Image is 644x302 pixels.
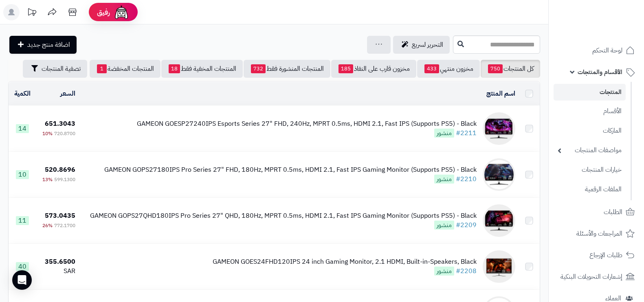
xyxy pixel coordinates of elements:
[244,60,330,78] a: المنتجات المنشورة فقط732
[54,130,75,137] span: 720.8700
[251,64,266,73] span: 732
[481,60,540,78] a: كل المنتجات750
[16,262,29,271] span: 40
[412,40,443,50] span: التحرير لسريع
[554,267,639,287] a: إشعارات التحويلات البنكية
[604,206,622,218] span: الطلبات
[456,220,477,230] a: #2209
[331,60,416,78] a: مخزون قارب على النفاذ185
[434,175,454,184] span: منشور
[42,176,53,183] span: 13%
[40,267,75,276] div: SAR
[560,271,622,282] span: إشعارات التحويلات البنكية
[486,89,515,98] a: اسم المنتج
[554,245,639,265] a: طلبات الإرجاع
[42,130,53,137] span: 10%
[483,158,515,191] img: GAMEON GOPS27180IPS Pro Series 27" FHD, 180Hz, MPRT 0.5ms, HDMI 2.1, Fast IPS Gaming Monitor (Sup...
[45,211,75,221] span: 573.0435
[393,36,450,54] a: التحرير لسريع
[592,45,622,56] span: لوحة التحكم
[417,60,480,78] a: مخزون منتهي433
[16,216,29,225] span: 11
[456,128,477,138] a: #2211
[16,124,29,133] span: 14
[40,257,75,267] div: 355.6500
[554,161,626,179] a: خيارات المنتجات
[22,4,42,22] a: تحديثات المنصة
[554,202,639,222] a: الطلبات
[554,142,626,159] a: مواصفات المنتجات
[169,64,180,73] span: 18
[45,165,75,175] span: 520.8696
[554,41,639,60] a: لوحة التحكم
[483,204,515,237] img: GAMEON GOPS27QHD180IPS Pro Series 27" QHD, 180Hz, MPRT 0.5ms, HDMI 2.1, Fast IPS Gaming Monitor (...
[42,64,81,74] span: تصفية المنتجات
[338,64,353,73] span: 185
[97,64,107,73] span: 1
[16,170,29,179] span: 10
[578,66,622,78] span: الأقسام والمنتجات
[554,122,626,140] a: الماركات
[554,181,626,198] a: الملفات الرقمية
[42,222,53,229] span: 26%
[434,129,454,138] span: منشور
[104,165,477,175] div: GAMEON GOPS27180IPS Pro Series 27" FHD, 180Hz, MPRT 0.5ms, HDMI 2.1, Fast IPS Gaming Monitor (Sup...
[137,119,477,129] div: GAMEON GOESP27240IPS Esports Series 27" FHD, 240Hz, MPRT 0.5ms, HDMI 2.1, Fast IPS (Supports PS5)...
[14,89,31,98] a: الكمية
[90,60,160,78] a: المنتجات المخفضة1
[161,60,243,78] a: المنتجات المخفية فقط18
[424,64,439,73] span: 433
[434,221,454,230] span: منشور
[456,266,477,276] a: #2208
[589,249,622,261] span: طلبات الإرجاع
[554,103,626,120] a: الأقسام
[97,7,110,17] span: رفيق
[589,6,636,23] img: logo-2.png
[113,4,130,20] img: ai-face.png
[483,250,515,283] img: GAMEON GOES24FHD120IPS 24 inch Gaming Monitor, 2.1 HDMI, Built-in-Speakers, Black
[213,257,477,267] div: GAMEON GOES24FHD120IPS 24 inch Gaming Monitor, 2.1 HDMI, Built-in-Speakers, Black
[23,60,87,78] button: تصفية المنتجات
[9,36,77,54] a: اضافة منتج جديد
[12,270,32,290] div: Open Intercom Messenger
[488,64,503,73] span: 750
[54,176,75,183] span: 599.1300
[90,211,477,221] div: GAMEON GOPS27QHD180IPS Pro Series 27" QHD, 180Hz, MPRT 0.5ms, HDMI 2.1, Fast IPS Gaming Monitor (...
[45,119,75,129] span: 651.3043
[554,224,639,243] a: المراجعات والأسئلة
[576,228,622,239] span: المراجعات والأسئلة
[483,112,515,145] img: GAMEON GOESP27240IPS Esports Series 27" FHD, 240Hz, MPRT 0.5ms, HDMI 2.1, Fast IPS (Supports PS5)...
[554,84,626,101] a: المنتجات
[27,40,70,50] span: اضافة منتج جديد
[456,174,477,184] a: #2210
[54,222,75,229] span: 772.1700
[60,89,75,98] a: السعر
[434,267,454,276] span: منشور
